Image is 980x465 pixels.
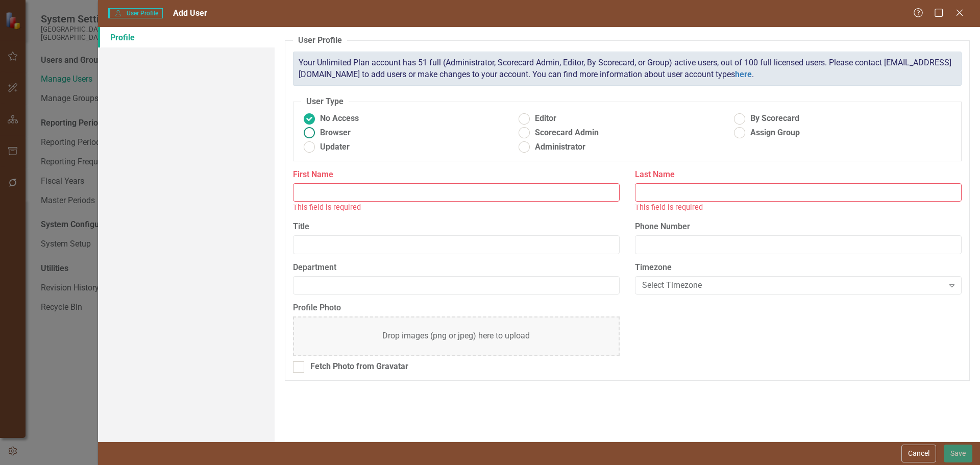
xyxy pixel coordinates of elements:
[301,96,349,108] legend: User Type
[293,35,347,46] legend: User Profile
[173,8,207,18] span: Add User
[310,361,408,373] div: Fetch Photo from Gravatar
[293,202,620,213] div: This field is required
[293,221,620,233] label: Title
[635,262,962,274] label: Timezone
[382,330,530,342] div: Drop images (png or jpeg) here to upload
[535,141,585,153] span: Administrator
[320,113,359,125] span: No Access
[320,141,350,153] span: Updater
[98,27,275,47] a: Profile
[635,202,962,213] div: This field is required
[642,279,944,291] div: Select Timezone
[293,169,620,181] label: First Name
[635,221,962,233] label: Phone Number
[735,69,752,79] a: here
[535,127,599,139] span: Scorecard Admin
[108,8,163,18] span: User Profile
[635,169,962,181] label: Last Name
[293,262,620,274] label: Department
[901,445,936,462] button: Cancel
[293,302,620,314] label: Profile Photo
[535,113,556,125] span: Editor
[320,127,351,139] span: Browser
[750,113,799,125] span: By Scorecard
[299,58,951,79] span: Your Unlimited Plan account has 51 full (Administrator, Scorecard Admin, Editor, By Scorecard, or...
[944,445,972,462] button: Save
[750,127,800,139] span: Assign Group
